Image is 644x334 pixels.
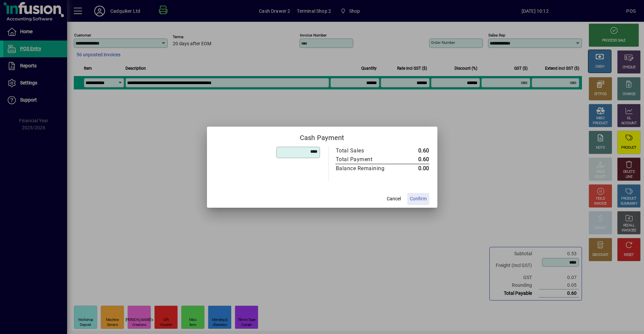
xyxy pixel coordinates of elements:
[335,155,399,164] td: Total Payment
[399,146,429,155] td: 0.60
[387,195,401,202] span: Cancel
[336,164,392,173] div: Balance Remaining
[399,164,429,173] td: 0.00
[383,193,405,205] button: Cancel
[410,195,427,202] span: Confirm
[399,155,429,164] td: 0.60
[407,193,429,205] button: Confirm
[335,146,399,155] td: Total Sales
[207,127,437,146] h2: Cash Payment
